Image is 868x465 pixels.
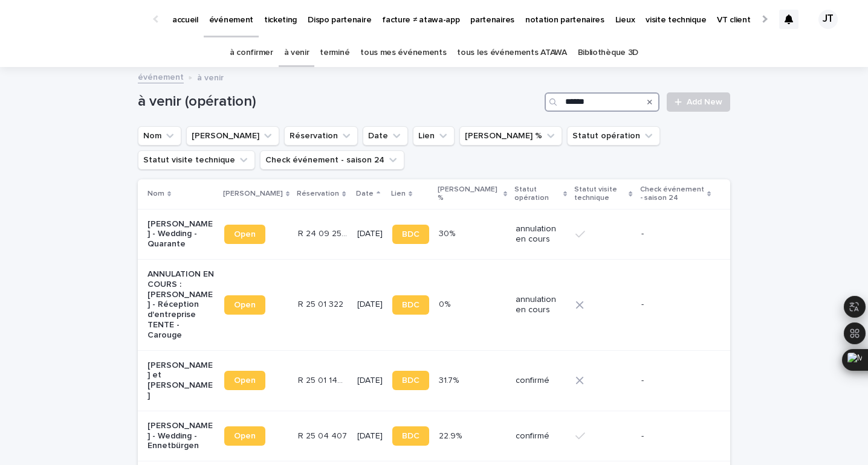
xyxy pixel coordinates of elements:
[641,431,708,441] p: -
[138,150,255,170] button: Statut visite technique
[392,295,429,315] a: BDC
[641,229,708,239] p: -
[439,226,458,239] p: 30%
[516,224,566,245] p: annulation en cours
[667,92,730,112] a: Add New
[438,183,500,205] p: [PERSON_NAME] %
[516,295,566,315] p: annulation en cours
[567,126,660,146] button: Statut opération
[439,373,461,386] p: 31.7%
[641,300,708,310] p: -
[392,225,429,244] a: BDC
[516,431,566,441] p: confirmé
[578,39,638,67] a: Bibliothèque 3D
[224,426,265,446] a: Open
[138,69,184,83] a: événement
[298,297,346,310] p: R 25 01 322
[357,376,383,386] p: [DATE]
[138,93,540,111] h1: à venir (opération)
[224,225,265,244] a: Open
[402,376,419,385] span: BDC
[230,39,273,67] a: à confirmer
[516,376,566,386] p: confirmé
[138,126,181,146] button: Nom
[640,183,704,205] p: Check événement - saison 24
[439,429,464,441] p: 22.9%
[234,432,256,440] span: Open
[224,371,265,390] a: Open
[298,429,349,441] p: R 25 04 407
[357,300,383,310] p: [DATE]
[356,187,374,200] p: Date
[574,183,626,205] p: Statut visite technique
[138,350,730,411] tr: [PERSON_NAME] et [PERSON_NAME]OpenR 25 01 1439R 25 01 1439 [DATE]BDC31.7%31.7% confirmé-
[391,187,406,200] p: Lien
[514,183,560,205] p: Statut opération
[297,187,339,200] p: Réservation
[138,259,730,350] tr: ANNULATION EN COURS : [PERSON_NAME] - Réception d'entreprise TENTE - CarougeOpenR 25 01 322R 25 0...
[260,150,404,170] button: Check événement - saison 24
[147,421,215,451] p: [PERSON_NAME] - Wedding - Ennetbürgen
[147,219,215,249] p: [PERSON_NAME] - Wedding - Quarante
[402,301,419,309] span: BDC
[234,301,256,309] span: Open
[439,297,453,310] p: 0%
[641,376,708,386] p: -
[223,187,283,200] p: [PERSON_NAME]
[147,269,215,341] p: ANNULATION EN COURS : [PERSON_NAME] - Réception d'entreprise TENTE - Carouge
[392,371,429,390] a: BDC
[360,39,446,67] a: tous mes événements
[320,39,349,67] a: terminé
[234,376,256,385] span: Open
[545,92,659,112] input: Search
[687,98,722,106] span: Add New
[186,126,279,146] button: Lien Stacker
[24,7,141,31] img: Ls34BcGeRexTGTNfXpUC
[147,187,164,200] p: Nom
[197,70,224,83] p: à venir
[413,126,455,146] button: Lien
[402,432,419,440] span: BDC
[138,411,730,461] tr: [PERSON_NAME] - Wedding - EnnetbürgenOpenR 25 04 407R 25 04 407 [DATE]BDC22.9%22.9% confirmé-
[298,226,350,239] p: R 24 09 2579
[298,373,350,386] p: R 25 01 1439
[459,126,562,146] button: Marge %
[818,10,838,29] div: JT
[392,426,429,446] a: BDC
[357,229,383,239] p: [DATE]
[402,230,419,239] span: BDC
[147,361,215,401] p: [PERSON_NAME] et [PERSON_NAME]
[224,295,265,315] a: Open
[234,230,256,239] span: Open
[457,39,566,67] a: tous les événements ATAWA
[363,126,408,146] button: Date
[357,431,383,441] p: [DATE]
[284,39,309,67] a: à venir
[284,126,358,146] button: Réservation
[138,209,730,259] tr: [PERSON_NAME] - Wedding - QuaranteOpenR 24 09 2579R 24 09 2579 [DATE]BDC30%30% annulation en cours-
